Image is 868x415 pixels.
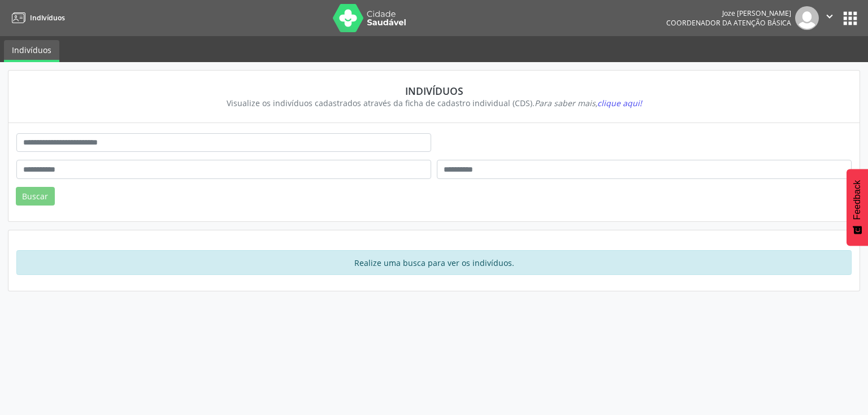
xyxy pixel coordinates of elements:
button: Feedback - Mostrar pesquisa [847,169,868,246]
i: Para saber mais, [535,98,642,108]
a: Indivíduos [8,8,65,27]
div: Visualize os indivíduos cadastrados através da ficha de cadastro individual (CDS). [24,97,844,109]
button: apps [840,8,860,28]
i:  [823,10,836,23]
a: Indivíduos [4,40,59,62]
button: Buscar [16,187,55,206]
span: clique aqui! [597,98,642,108]
div: Indivíduos [24,85,844,97]
span: Indivíduos [30,13,65,23]
span: Feedback [852,180,862,220]
div: Realize uma busca para ver os indivíduos. [16,250,852,275]
div: Joze [PERSON_NAME] [666,8,791,18]
img: img [795,6,819,30]
span: Coordenador da Atenção Básica [666,18,791,28]
button:  [819,6,840,30]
